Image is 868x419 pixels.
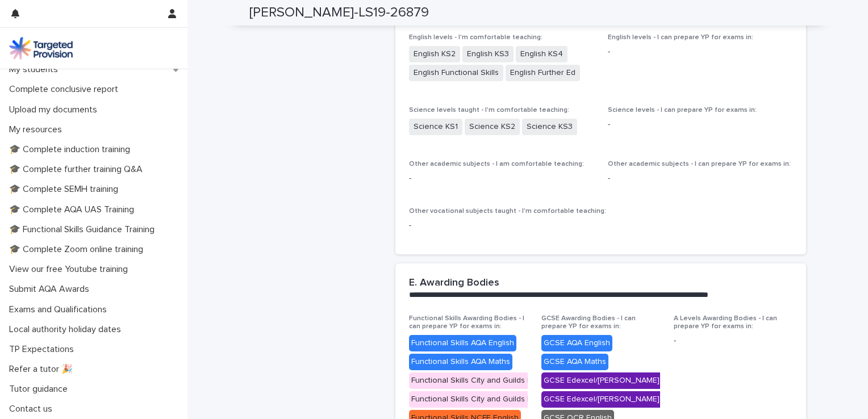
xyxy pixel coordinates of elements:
p: - [409,173,594,185]
span: English levels - I'm comfortable teaching: [409,34,542,41]
span: English KS2 [409,46,460,62]
span: Science KS3 [522,119,577,135]
p: TP Expectations [5,344,83,355]
span: Science KS1 [409,119,462,135]
p: - [608,119,793,131]
p: My resources [5,124,71,135]
p: 🎓 Complete Zoom online training [5,244,152,255]
span: Other academic subjects - I can prepare YP for exams in: [608,161,791,167]
span: English Functional Skills [409,65,503,81]
span: Other academic subjects - I am comfortable teaching: [409,161,584,167]
span: Science KS2 [465,119,520,135]
div: Functional Skills AQA Maths [409,354,512,370]
p: 🎓 Complete AQA UAS Training [5,204,143,215]
img: M5nRWzHhSzIhMunXDL62 [9,37,73,60]
p: View our free Youtube training [5,264,137,275]
p: Local authority holiday dates [5,324,130,335]
span: English levels - I can prepare YP for exams in: [608,34,753,41]
p: Submit AQA Awards [5,284,98,295]
span: A Levels Awarding Bodies - I can prepare YP for exams in: [674,315,777,330]
p: Tutor guidance [5,384,77,395]
p: 🎓 Complete SEMH training [5,184,127,195]
p: Exams and Qualifications [5,304,116,315]
span: Science levels - I can prepare YP for exams in: [608,107,757,114]
div: Functional Skills City and Guilds English [409,372,555,389]
div: GCSE Edexcel/[PERSON_NAME] Maths [541,391,686,408]
span: Functional Skills Awarding Bodies - I can prepare YP for exams in: [409,315,524,330]
span: English KS4 [516,46,567,62]
p: 🎓 Complete induction training [5,144,139,155]
h2: [PERSON_NAME]-LS19-26879 [249,5,429,21]
p: Complete conclusive report [5,84,127,95]
p: Contact us [5,404,61,414]
p: - [608,173,793,185]
span: English KS3 [462,46,514,62]
div: GCSE AQA Maths [541,354,608,370]
h2: E. Awarding Bodies [409,277,499,290]
p: - [674,335,792,347]
div: GCSE AQA English [541,335,612,351]
span: English Further Ed [506,65,580,81]
p: 🎓 Functional Skills Guidance Training [5,224,164,235]
p: - [409,220,792,232]
p: 🎓 Complete further training Q&A [5,164,152,175]
span: Other vocational subjects taught - I'm comfortable teaching: [409,208,606,215]
span: GCSE Awarding Bodies - I can prepare YP for exams in: [541,315,636,330]
p: Upload my documents [5,104,106,115]
div: Functional Skills AQA English [409,335,516,351]
div: Functional Skills City and Guilds Maths [409,391,551,408]
div: GCSE Edexcel/[PERSON_NAME] English [541,372,690,389]
p: My students [5,64,67,75]
p: - [608,46,793,58]
p: Refer a tutor 🎉 [5,364,82,375]
span: Science levels taught - I'm comfortable teaching: [409,107,569,114]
